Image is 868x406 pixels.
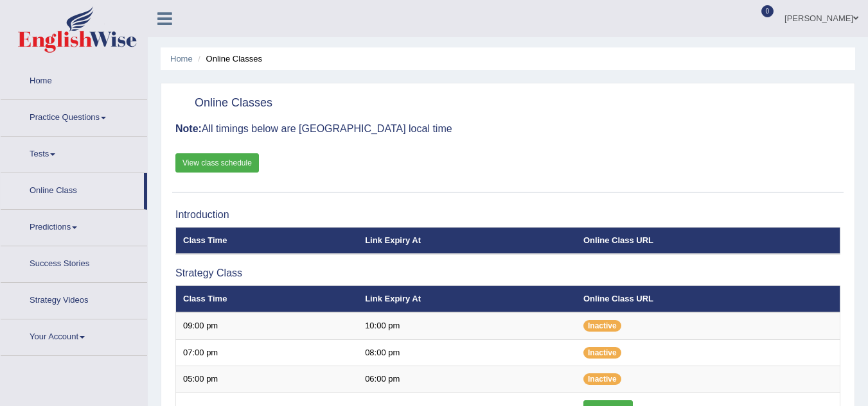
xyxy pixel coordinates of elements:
td: 08:00 pm [358,339,576,366]
td: 05:00 pm [176,366,359,393]
h3: All timings below are [GEOGRAPHIC_DATA] local time [175,123,840,135]
h3: Introduction [175,209,840,221]
th: Link Expiry At [358,227,576,254]
td: 06:00 pm [358,366,576,393]
a: Tests [1,137,147,169]
a: Home [1,63,147,96]
th: Class Time [176,285,359,312]
td: 07:00 pm [176,339,359,366]
b: Note: [175,123,202,134]
span: 0 [761,5,774,17]
span: Inactive [583,347,621,359]
span: Inactive [583,373,621,385]
a: Online Class [1,173,144,205]
th: Online Class URL [576,285,840,312]
th: Class Time [176,227,359,254]
a: Strategy Videos [1,283,147,315]
a: Predictions [1,210,147,242]
li: Online Classes [195,53,262,65]
th: Link Expiry At [358,285,576,312]
a: Your Account [1,319,147,351]
span: Inactive [583,320,621,332]
td: 10:00 pm [358,312,576,339]
h2: Online Classes [175,94,272,113]
th: Online Class URL [576,227,840,254]
a: View class schedule [175,153,259,173]
a: Home [170,54,193,63]
td: 09:00 pm [176,312,359,339]
h3: Strategy Class [175,267,840,279]
a: Practice Questions [1,100,147,132]
a: Success Stories [1,246,147,278]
